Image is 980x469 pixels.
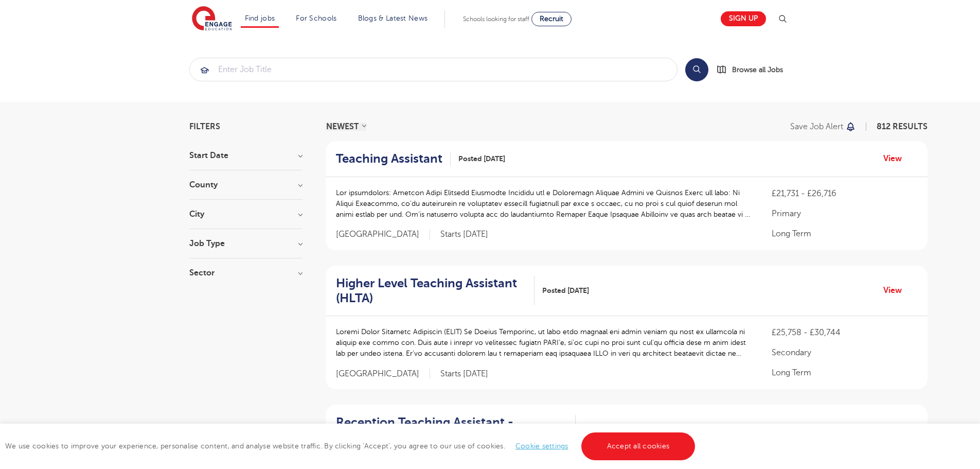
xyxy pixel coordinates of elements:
[336,151,442,166] h2: Teaching Assistant
[189,210,302,218] h3: City
[877,122,928,131] span: 812 RESULTS
[189,181,302,189] h3: County
[883,284,910,297] a: View
[440,229,488,240] p: Starts [DATE]
[531,12,572,26] a: Recruit
[772,367,917,379] p: Long Term
[772,326,917,339] p: £25,758 - £30,744
[190,58,677,81] input: Submit
[883,152,910,165] a: View
[790,123,843,131] p: Save job alert
[336,369,430,379] span: [GEOGRAPHIC_DATA]
[245,14,275,22] a: Find jobs
[189,58,678,81] div: Submit
[5,442,698,450] span: We use cookies to improve your experience, personalise content, and analyse website traffic. By c...
[189,239,302,248] h3: Job Type
[717,64,791,76] a: Browse all Jobs
[685,58,708,81] button: Search
[336,415,568,445] h2: Reception Teaching Assistant - [PERSON_NAME]
[581,432,696,460] a: Accept all cookies
[336,187,752,220] p: Lor ipsumdolors: Ametcon Adipi Elitsedd Eiusmodte Incididu utl e Doloremagn Aliquae Admini ve Qui...
[336,229,430,240] span: [GEOGRAPHIC_DATA]
[542,285,589,296] span: Posted [DATE]
[790,123,857,131] button: Save job alert
[772,346,917,359] p: Secondary
[336,276,526,306] h2: Higher Level Teaching Assistant (HLTA)
[463,15,529,23] span: Schools looking for staff
[336,415,576,445] a: Reception Teaching Assistant - [PERSON_NAME]
[336,151,451,166] a: Teaching Assistant
[358,14,428,22] a: Blogs & Latest News
[189,151,302,160] h3: Start Date
[515,442,568,450] a: Cookie settings
[440,369,488,379] p: Starts [DATE]
[192,6,232,32] img: Engage Education
[189,123,220,131] span: Filters
[772,187,917,200] p: £21,731 - £26,716
[540,15,563,23] span: Recruit
[458,153,505,164] span: Posted [DATE]
[732,64,783,76] span: Browse all Jobs
[772,207,917,220] p: Primary
[189,269,302,277] h3: Sector
[721,11,766,26] a: Sign up
[336,276,534,306] a: Higher Level Teaching Assistant (HLTA)
[336,326,752,359] p: Loremi Dolor Sitametc Adipiscin (ELIT) Se Doeius Temporinc, ut labo etdo magnaal eni admin veniam...
[296,14,336,22] a: For Schools
[772,228,917,240] p: Long Term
